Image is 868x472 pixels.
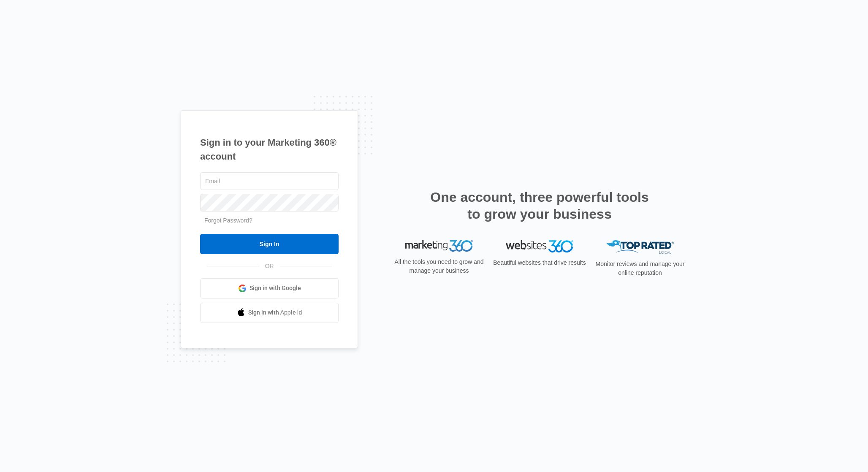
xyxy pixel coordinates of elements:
[259,262,280,271] span: OR
[593,260,687,277] p: Monitor reviews and manage your online reputation
[200,303,339,323] a: Sign in with Apple Id
[506,240,573,252] img: Websites 360
[200,234,339,254] input: Sign In
[606,240,674,254] img: Top Rated Local
[405,240,473,252] img: Marketing 360
[248,308,302,317] span: Sign in with Apple Id
[200,278,339,298] a: Sign in with Google
[492,258,587,267] p: Beautiful websites that drive results
[200,172,339,190] input: Email
[204,217,252,224] a: Forgot Password?
[200,136,339,163] h1: Sign in to your Marketing 360® account
[250,284,301,293] span: Sign in with Google
[392,258,486,275] p: All the tools you need to grow and manage your business
[428,189,651,222] h2: One account, three powerful tools to grow your business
